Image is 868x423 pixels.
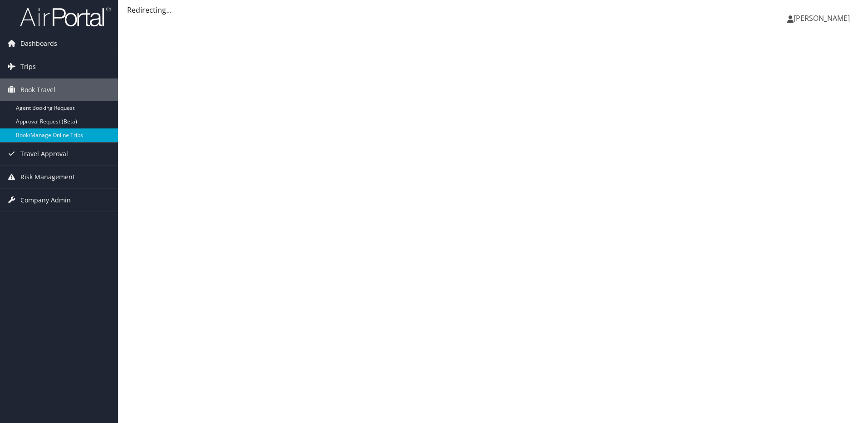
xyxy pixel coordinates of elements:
div: Redirecting... [127,5,859,15]
span: Risk Management [20,166,75,188]
span: Company Admin [20,189,71,211]
span: Trips [20,55,36,78]
img: airportal-logo.png [20,6,111,27]
a: [PERSON_NAME] [787,5,859,32]
span: Travel Approval [20,143,68,165]
span: [PERSON_NAME] [794,13,850,23]
span: Book Travel [20,79,55,101]
span: Dashboards [20,32,57,55]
